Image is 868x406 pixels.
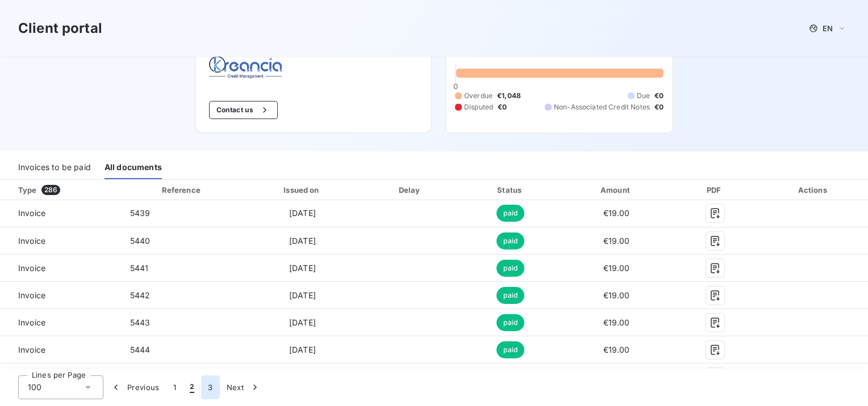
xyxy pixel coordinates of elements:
span: €0 [654,102,663,112]
span: paid [496,314,524,331]
div: Invoices to be paid [18,155,91,179]
span: Due [637,91,650,101]
span: [DATE] [289,290,316,300]
button: 3 [201,375,219,399]
span: 0 [453,82,458,91]
h3: Client portal [18,18,102,39]
span: paid [496,260,524,277]
span: 5443 [130,318,151,327]
span: 286 [41,185,60,195]
button: Contact us [209,101,278,119]
span: Disputed [464,102,493,112]
span: [DATE] [289,318,316,327]
span: €19.00 [603,263,630,273]
span: Invoice [9,235,112,247]
div: Status [462,184,560,196]
button: Next [220,375,268,399]
span: €1,048 [497,91,521,101]
button: Previous [103,375,166,399]
span: 5441 [130,263,149,273]
button: 2 [183,375,201,399]
span: 5444 [130,345,151,354]
span: Invoice [9,208,112,219]
div: Type [11,184,119,196]
span: 5439 [130,208,151,218]
span: Invoice [9,317,112,328]
span: Non-Associated Credit Notes [554,102,650,112]
span: €19.00 [603,345,630,354]
span: paid [496,287,524,304]
span: [DATE] [289,345,316,354]
span: [DATE] [289,263,316,273]
span: [DATE] [289,208,316,218]
span: paid [496,205,524,222]
span: paid [496,232,524,249]
div: All documents [105,155,162,179]
span: €19.00 [603,236,630,246]
span: €19.00 [603,208,630,218]
span: Invoice [9,263,112,274]
div: PDF [673,184,757,196]
span: paid [496,341,524,358]
span: Invoice [9,344,112,356]
span: €0 [498,102,507,112]
div: Delay [364,184,457,196]
span: Overdue [464,91,493,101]
span: [DATE] [289,236,316,246]
span: 5442 [130,290,151,300]
span: 5440 [130,236,151,246]
button: 1 [166,375,183,399]
div: Reference [162,185,201,194]
span: €0 [654,91,663,101]
span: 2 [190,382,194,393]
div: Actions [761,184,866,196]
span: EN [823,24,833,33]
div: Issued on [246,184,359,196]
span: Invoice [9,290,112,301]
img: Company logo [209,56,282,83]
div: Amount [564,184,669,196]
span: 100 [28,382,41,393]
span: €19.00 [603,318,630,327]
span: €19.00 [603,290,630,300]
